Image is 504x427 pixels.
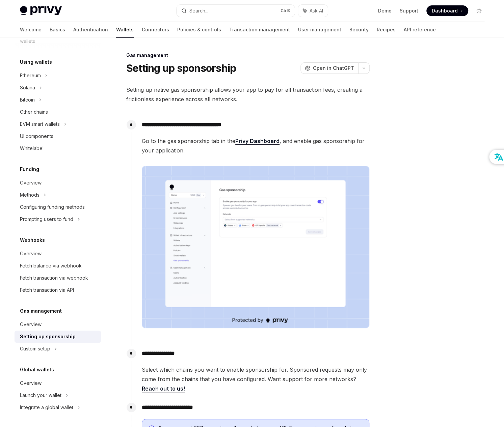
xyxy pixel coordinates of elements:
[20,333,76,341] div: Setting up sponsorship
[20,144,44,152] div: Whitelabel
[177,22,221,38] a: Policies & controls
[126,52,370,59] div: Gas management
[310,7,323,14] span: Ask AI
[20,6,62,16] img: light logo
[15,318,101,331] a: Overview
[15,331,101,343] a: Setting up sponsorship
[20,236,45,244] h5: Webhooks
[20,203,85,211] div: Configuring funding methods
[15,142,101,154] a: Whitelabel
[20,379,42,387] div: Overview
[177,5,295,17] button: Search...CtrlK
[20,179,42,187] div: Overview
[20,72,41,80] div: Ethereum
[474,5,484,16] button: Toggle dark mode
[20,250,42,258] div: Overview
[20,391,61,399] div: Launch your wallet
[20,165,39,173] h5: Funding
[73,22,108,38] a: Authentication
[20,366,54,374] h5: Global wallets
[378,7,392,14] a: Demo
[15,272,101,284] a: Fetch transaction via webhook
[15,260,101,272] a: Fetch balance via webhook
[20,132,53,140] div: UI components
[126,85,370,104] span: Setting up native gas sponsorship allows your app to pay for all transaction fees, creating a fri...
[142,22,169,38] a: Connectors
[298,22,341,38] a: User management
[229,22,290,38] a: Transaction management
[15,130,101,142] a: UI components
[20,320,42,329] div: Overview
[400,7,418,14] a: Support
[20,215,73,223] div: Prompting users to fund
[426,5,468,16] a: Dashboard
[20,191,39,199] div: Methods
[300,62,358,74] button: Open in ChatGPT
[189,7,208,15] div: Search...
[142,136,369,155] span: Go to the gas sponsorship tab in the , and enable gas sponsorship for your application.
[20,262,82,270] div: Fetch balance via webhook
[15,248,101,260] a: Overview
[20,403,73,411] div: Integrate a global wallet
[126,62,236,74] h1: Setting up sponsorship
[15,284,101,296] a: Fetch transaction via API
[377,22,396,38] a: Recipes
[281,8,291,13] span: Ctrl K
[20,84,35,92] div: Solana
[313,65,354,72] span: Open in ChatGPT
[142,385,185,392] a: Reach out to us!
[20,108,48,116] div: Other chains
[20,22,42,38] a: Welcome
[20,58,52,66] h5: Using wallets
[20,345,50,353] div: Custom setup
[15,377,101,389] a: Overview
[235,138,280,145] a: Privy Dashboard
[142,365,369,393] span: Select which chains you want to enable sponsorship for. Sponsored requests may only come from the...
[20,96,35,104] div: Bitcoin
[20,120,60,128] div: EVM smart wallets
[50,22,65,38] a: Basics
[404,22,436,38] a: API reference
[432,7,458,14] span: Dashboard
[349,22,369,38] a: Security
[20,307,62,315] h5: Gas management
[298,5,328,17] button: Ask AI
[15,177,101,189] a: Overview
[20,274,88,282] div: Fetch transaction via webhook
[15,106,101,118] a: Other chains
[116,22,134,38] a: Wallets
[20,286,74,294] div: Fetch transaction via API
[15,201,101,213] a: Configuring funding methods
[142,166,369,329] img: images/gas-sponsorship.png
